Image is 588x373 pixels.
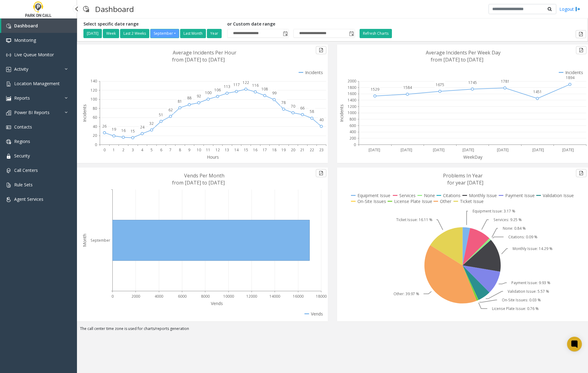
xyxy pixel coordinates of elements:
[103,147,106,153] text: 0
[93,106,97,111] text: 80
[14,81,60,86] span: Location Management
[77,326,588,335] div: The call center time zone is used for charts/reports generation
[215,147,220,153] text: 12
[6,53,11,58] img: 'icon'
[300,105,304,111] text: 66
[348,91,356,96] text: 1600
[205,90,211,95] text: 100
[316,294,327,299] text: 18000
[468,80,477,85] text: 1745
[120,29,149,38] button: Last 2 Weeks
[426,49,501,56] text: Average Incidents Per Week Day
[172,179,225,186] text: from [DATE] to [DATE]
[225,147,229,153] text: 13
[131,294,140,299] text: 2000
[159,112,163,117] text: 51
[151,147,153,153] text: 5
[211,300,223,306] text: Vends
[348,104,356,109] text: 1200
[6,110,11,115] img: 'icon'
[214,87,221,93] text: 106
[310,147,314,153] text: 22
[403,85,412,90] text: 1584
[160,147,162,153] text: 6
[113,147,115,153] text: 1
[492,306,539,311] text: License Plate Issue: 0.76 %
[82,234,87,247] text: Month
[462,147,474,153] text: [DATE]
[348,78,356,84] text: 2000
[393,291,419,296] text: Other: 39.97 %
[173,49,236,56] text: Average Incidents Per Hour
[436,82,444,87] text: 1675
[6,24,11,29] img: 'icon'
[207,154,219,160] text: Hours
[83,2,89,17] img: pageIcon
[197,147,201,153] text: 10
[281,147,286,153] text: 19
[339,104,344,122] text: Incidents
[83,22,223,27] h5: Select specific date range
[562,147,574,153] text: [DATE]
[316,46,326,54] button: Export to pdf
[272,147,276,153] text: 18
[178,294,187,299] text: 6000
[396,217,433,222] text: Ticket Issue: 16.11 %
[93,133,97,138] text: 20
[233,82,240,87] text: 117
[14,66,28,72] span: Activity
[91,238,110,243] text: September
[532,147,544,153] text: [DATE]
[576,46,586,54] button: Export to pdf
[206,147,210,153] text: 11
[187,95,191,101] text: 88
[263,147,267,153] text: 17
[131,129,135,134] text: 15
[348,85,356,90] text: 1800
[188,147,190,153] text: 9
[282,29,288,38] span: Toggle popup
[463,154,483,160] text: WeekDay
[197,93,201,99] text: 92
[14,182,33,188] span: Rule Sets
[83,29,102,38] button: [DATE]
[511,280,550,285] text: Payment Issue: 9.93 %
[272,90,276,96] text: 99
[223,294,234,299] text: 10000
[348,29,355,38] span: Toggle popup
[141,147,143,153] text: 4
[473,208,515,214] text: Equipment Issue: 3.17 %
[369,147,380,153] text: [DATE]
[178,99,182,104] text: 81
[93,124,97,129] text: 40
[172,56,225,63] text: from [DATE] to [DATE]
[227,22,355,27] h5: or Custom date range
[6,81,11,86] img: 'icon'
[508,289,549,294] text: Validation Issue: 5.57 %
[14,37,36,43] span: Monitoring
[6,168,11,173] img: 'icon'
[149,121,154,126] text: 32
[291,104,295,109] text: 70
[291,147,295,153] text: 20
[14,167,38,173] span: Call Centers
[354,142,356,147] text: 0
[111,294,114,299] text: 0
[316,169,326,177] button: Export to pdf
[184,172,224,179] text: Vends Per Month
[503,226,526,231] text: None: 0.84 %
[91,97,97,102] text: 100
[443,172,483,179] text: Problems In Year
[95,142,97,147] text: 0
[93,115,97,120] text: 60
[497,147,509,153] text: [DATE]
[371,87,379,92] text: 1529
[92,2,137,17] h3: Dashboard
[14,23,38,29] span: Dashboard
[91,78,97,84] text: 140
[234,147,239,153] text: 14
[501,79,509,84] text: 1781
[155,294,163,299] text: 4000
[349,117,356,122] text: 800
[319,117,324,122] text: 40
